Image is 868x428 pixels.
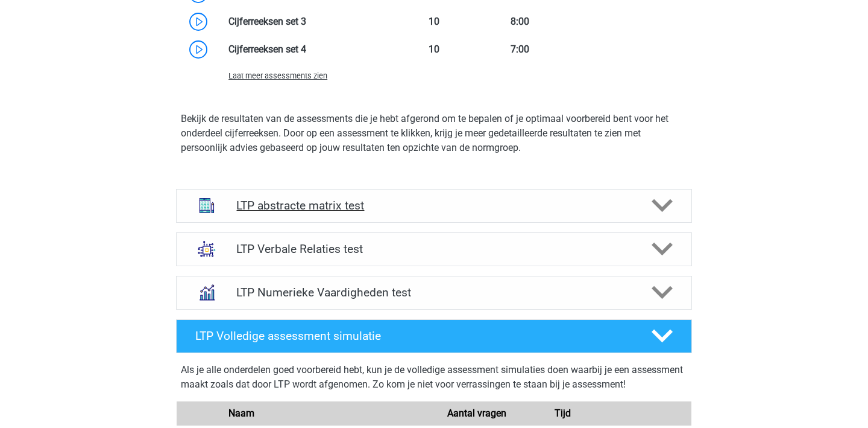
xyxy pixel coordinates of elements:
[236,242,631,256] h4: LTP Verbale Relaties test
[171,276,697,310] a: numeriek redeneren LTP Numerieke Vaardigheden test
[195,329,632,343] h4: LTP Volledige assessment simulatie
[191,276,222,308] img: numeriek redeneren
[181,363,687,397] div: Als je alle onderdelen goed voorbereid hebt, kun je de volledige assessment simulaties doen waarb...
[171,189,697,223] a: abstracte matrices LTP abstracte matrix test
[219,14,391,29] div: Cijferreeksen set 3
[228,71,327,80] span: Laat meer assessments zien
[181,112,687,155] p: Bekijk de resultaten van de assessments die je hebt afgerond om te bepalen of je optimaal voorber...
[236,199,631,212] h4: LTP abstracte matrix test
[171,319,697,353] a: LTP Volledige assessment simulatie
[171,232,697,266] a: analogieen LTP Verbale Relaties test
[236,286,631,299] h4: LTP Numerieke Vaardigheden test
[191,190,222,221] img: abstracte matrices
[219,406,434,421] div: Naam
[434,406,520,421] div: Aantal vragen
[191,233,222,264] img: analogieen
[520,406,605,421] div: Tijd
[219,42,391,57] div: Cijferreeksen set 4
